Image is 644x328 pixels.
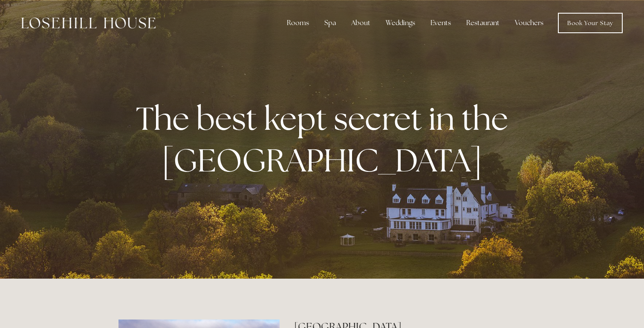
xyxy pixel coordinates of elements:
[344,14,377,31] div: About
[558,13,623,33] a: Book Your Stay
[21,17,156,29] img: Losehill House
[379,14,422,31] div: Weddings
[424,14,458,31] div: Events
[459,14,506,31] div: Restaurant
[508,14,550,31] a: Vouchers
[280,14,316,31] div: Rooms
[318,14,343,31] div: Spa
[136,97,515,181] strong: The best kept secret in the [GEOGRAPHIC_DATA]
